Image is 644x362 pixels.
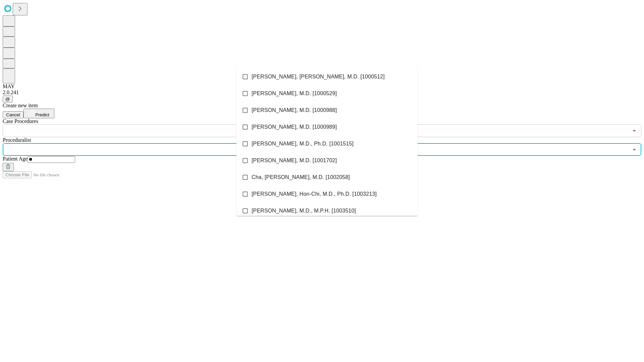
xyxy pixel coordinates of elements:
[252,106,337,114] span: [PERSON_NAME], M.D. [1000988]
[5,97,10,102] span: @
[6,112,20,117] span: Cancel
[252,123,337,131] span: [PERSON_NAME], M.D. [1000989]
[35,112,49,117] span: Predict
[252,89,337,98] span: [PERSON_NAME], M.D. [1000529]
[252,173,350,181] span: Cha, [PERSON_NAME], M.D. [1002058]
[252,73,385,81] span: [PERSON_NAME], [PERSON_NAME], M.D. [1000512]
[252,207,356,215] span: [PERSON_NAME], M.D., M.P.H. [1003510]
[3,137,31,143] span: Proceduralist
[23,109,54,118] button: Predict
[3,83,641,89] div: MAY
[3,156,28,162] span: Patient Age
[3,118,38,124] span: Scheduled Procedure
[252,140,354,148] span: [PERSON_NAME], M.D., Ph.D. [1001515]
[252,157,337,165] span: [PERSON_NAME], M.D. [1001702]
[252,190,377,198] span: [PERSON_NAME], Hon-Chi, M.D., Ph.D. [1003213]
[630,145,639,154] button: Close
[3,96,13,103] button: @
[3,89,641,96] div: 2.0.241
[630,126,639,135] button: Open
[3,103,38,108] span: Create new item
[3,111,23,118] button: Cancel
